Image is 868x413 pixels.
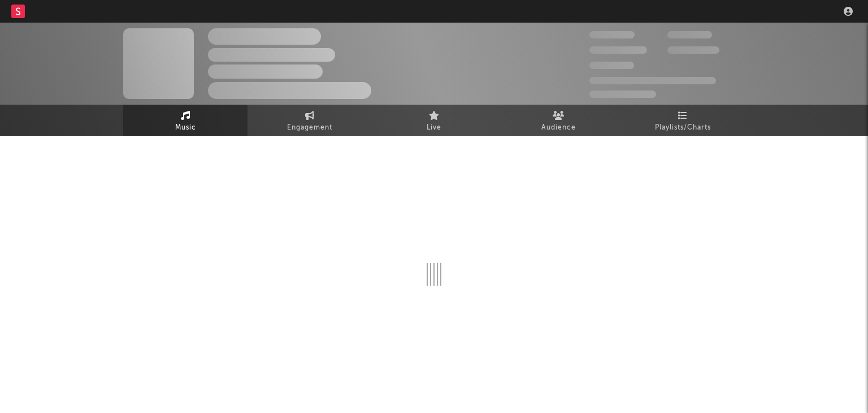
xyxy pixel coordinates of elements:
a: Engagement [248,105,372,136]
span: 100.000 [589,62,634,69]
span: Jump Score: 85.0 [589,91,656,98]
span: Engagement [287,121,332,135]
span: 300.000 [589,31,635,38]
a: Audience [496,105,620,136]
span: 1.000.000 [667,46,719,54]
a: Live [372,105,496,136]
span: Playlists/Charts [655,121,711,135]
span: 50.000.000 [589,46,647,54]
span: 100.000 [667,31,712,38]
span: 50.000.000 Monthly Listeners [589,77,716,84]
span: Audience [541,121,576,135]
span: Live [427,121,441,135]
a: Music [123,105,248,136]
span: Music [175,121,196,135]
a: Playlists/Charts [620,105,745,136]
